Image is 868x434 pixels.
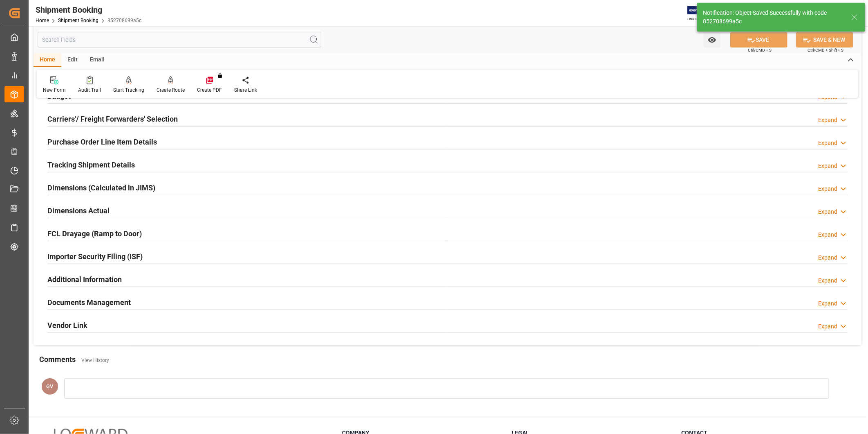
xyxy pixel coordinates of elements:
span: Ctrl/CMD + S [748,47,772,53]
div: Expand [818,299,837,308]
div: Expand [818,208,837,216]
div: Shipment Booking [36,4,141,16]
h2: Additional Information [47,274,122,285]
div: Edit [61,53,84,67]
h2: FCL Drayage (Ramp to Door) [47,228,142,239]
h2: Vendor Link [47,320,87,331]
div: Email [84,53,111,67]
div: Expand [818,231,837,239]
div: Share Link [234,86,257,94]
h2: Dimensions Actual [47,205,110,216]
div: Expand [818,139,837,147]
div: Expand [818,185,837,193]
button: SAVE [730,32,787,47]
h2: Comments [39,354,76,365]
button: open menu [704,32,720,47]
button: SAVE & NEW [796,32,853,47]
a: Home [36,18,49,23]
h2: Carriers'/ Freight Forwarders' Selection [47,113,178,124]
img: Exertis%20JAM%20-%20Email%20Logo.jpg_1722504956.jpg [687,6,716,20]
h2: Importer Security Filing (ISF) [47,251,143,262]
h2: Purchase Order Line Item Details [47,136,157,147]
div: Expand [818,253,837,262]
a: View History [81,357,109,363]
div: Audit Trail [78,86,101,94]
div: New Form [43,86,66,94]
a: Shipment Booking [58,18,98,23]
h2: Documents Management [47,297,131,308]
span: GV [47,383,54,389]
span: Ctrl/CMD + Shift + S [808,47,843,53]
div: Expand [818,116,837,124]
div: Create Route [157,86,185,94]
h2: Tracking Shipment Details [47,159,135,170]
div: Expand [818,162,837,170]
div: Notification: Object Saved Successfully with code 852708699a5c [703,9,843,26]
div: Expand [818,322,837,331]
h2: Dimensions (Calculated in JIMS) [47,182,155,193]
div: Home [34,53,61,67]
div: Start Tracking [113,86,144,94]
input: Search Fields [38,32,321,47]
div: Expand [818,276,837,285]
